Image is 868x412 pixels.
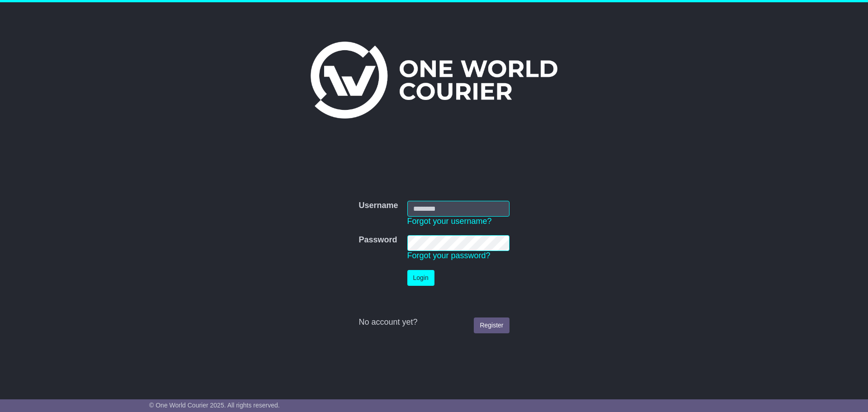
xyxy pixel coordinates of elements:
a: Forgot your username? [407,217,492,226]
div: No account yet? [359,317,509,327]
a: Forgot your password? [407,251,491,260]
span: © One World Courier 2025. All rights reserved. [149,402,280,409]
label: Username [359,201,398,211]
a: Register [474,317,509,333]
img: One World [311,42,557,118]
label: Password [359,235,397,245]
button: Login [407,270,434,286]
